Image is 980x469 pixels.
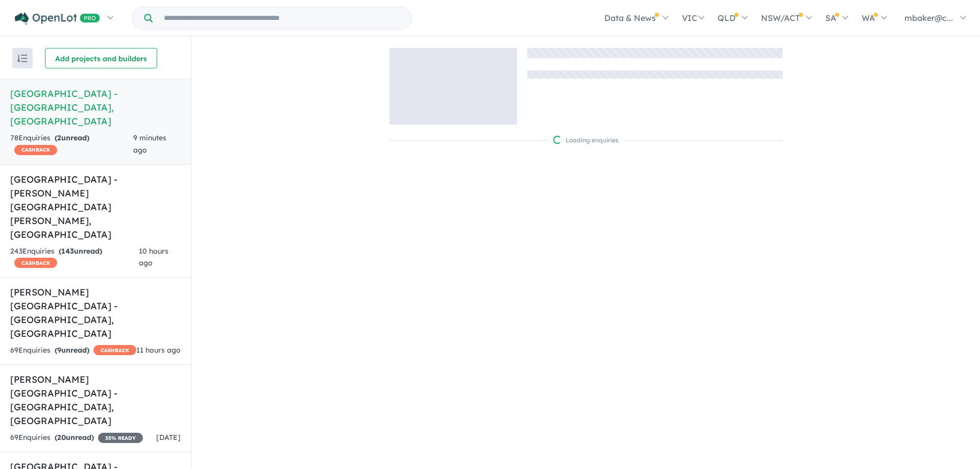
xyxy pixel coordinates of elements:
h5: [PERSON_NAME][GEOGRAPHIC_DATA] - [GEOGRAPHIC_DATA] , [GEOGRAPHIC_DATA] [10,285,181,340]
input: Try estate name, suburb, builder or developer [155,7,409,29]
h5: [GEOGRAPHIC_DATA] - [PERSON_NAME][GEOGRAPHIC_DATA][PERSON_NAME] , [GEOGRAPHIC_DATA] [10,172,181,241]
strong: ( unread) [55,133,89,142]
span: 143 [61,246,74,256]
div: Loading enquiries [553,135,619,145]
button: Add projects and builders [45,48,157,68]
span: 35 % READY [98,433,143,443]
img: sort.svg [17,55,28,62]
h5: [PERSON_NAME][GEOGRAPHIC_DATA] - [GEOGRAPHIC_DATA] , [GEOGRAPHIC_DATA] [10,373,181,428]
span: 10 hours ago [139,246,168,268]
span: CASHBACK [93,345,136,355]
span: [DATE] [156,433,181,442]
h5: [GEOGRAPHIC_DATA] - [GEOGRAPHIC_DATA] , [GEOGRAPHIC_DATA] [10,87,181,128]
strong: ( unread) [55,433,94,442]
div: 69 Enquir ies [10,344,136,357]
div: 69 Enquir ies [10,432,143,444]
span: 11 hours ago [136,345,181,355]
span: mbaker@c... [904,13,953,23]
span: 9 [57,345,61,355]
span: 9 minutes ago [133,133,166,155]
span: CASHBACK [14,258,57,268]
div: 243 Enquir ies [10,245,139,270]
span: 2 [57,133,61,142]
div: 78 Enquir ies [10,132,133,157]
img: Openlot PRO Logo White [15,12,100,25]
strong: ( unread) [55,345,89,355]
span: 20 [57,433,66,442]
strong: ( unread) [59,246,102,256]
span: CASHBACK [14,145,57,155]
